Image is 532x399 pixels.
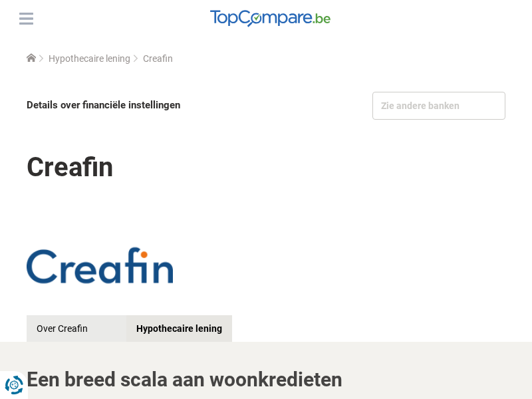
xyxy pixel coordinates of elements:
[27,142,505,192] h1: Creafin
[143,53,173,64] span: Creafin
[126,315,232,342] a: Hypothecaire lening
[27,92,263,119] div: Details over financiële instellingen
[49,53,130,64] a: Hypothecaire lening
[27,315,126,342] a: Over Creafin
[372,92,505,120] div: Zie andere banken
[210,10,331,27] img: TopCompare
[27,53,36,64] a: Home
[27,229,173,302] img: Creafin
[16,9,36,29] button: Menu
[27,368,342,391] b: Een breed scala aan woonkredieten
